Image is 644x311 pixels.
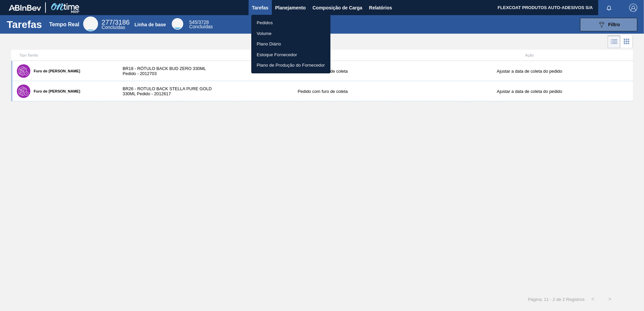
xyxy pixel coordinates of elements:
a: Plano Diário [251,39,330,49]
a: Pedidos [251,18,330,28]
a: Estoque Fornecedor [251,49,330,60]
a: Plano de Produção do Fornecedor [251,60,330,71]
a: Volume [251,28,330,39]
